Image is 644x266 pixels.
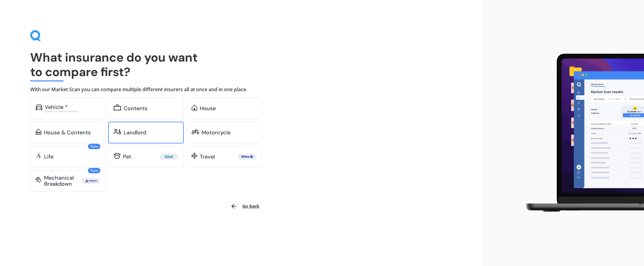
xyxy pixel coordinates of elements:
img: pet.71f96884985775575a0d.svg [114,153,121,159]
span: New [88,168,100,173]
img: life.f720d6a2d7cdcd3ad642.svg [36,153,42,159]
img: content.01f40a52572271636b6f.svg [114,104,121,111]
div: Life [44,154,53,160]
a: Pet [108,146,184,168]
img: landlord.470ea2398dcb263567d0.svg [114,129,121,135]
div: Contents [124,105,147,111]
img: Allianz.webp [239,154,255,160]
div: Mechanical Breakdown [44,175,82,187]
img: laptop.webp [517,50,644,216]
div: House & Contents [44,130,91,136]
img: motorbike.c49f395e5a6966510904.svg [192,129,199,135]
div: Excludes commercial vehicles [45,110,100,113]
span: New [88,144,100,149]
div: Landlord [124,130,146,136]
img: Cove.webp [161,154,177,160]
div: Travel [200,154,215,160]
h1: What insurance do you want to compare first? [30,50,453,79]
div: Pet [123,154,131,160]
button: Go back [227,199,263,213]
img: travel.bdda8d6aa9c3f12c5fe2.svg [192,153,197,159]
img: car.f15378c7a67c060ca3f3.svg [36,104,42,111]
div: Motorcycle [202,130,231,136]
img: Autosure.webp [83,178,99,184]
h4: With our Market Scan you can compare multiple different insurers all at once and in one place. [30,86,453,93]
img: home.91c183c226a05b4dc763.svg [192,104,197,111]
div: House [200,105,216,111]
img: mbi.6615ef239df2212c2848.svg [36,177,42,183]
img: home-and-contents.b802091223b8502ef2dd.svg [36,129,41,135]
div: Vehicle * [45,104,68,110]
